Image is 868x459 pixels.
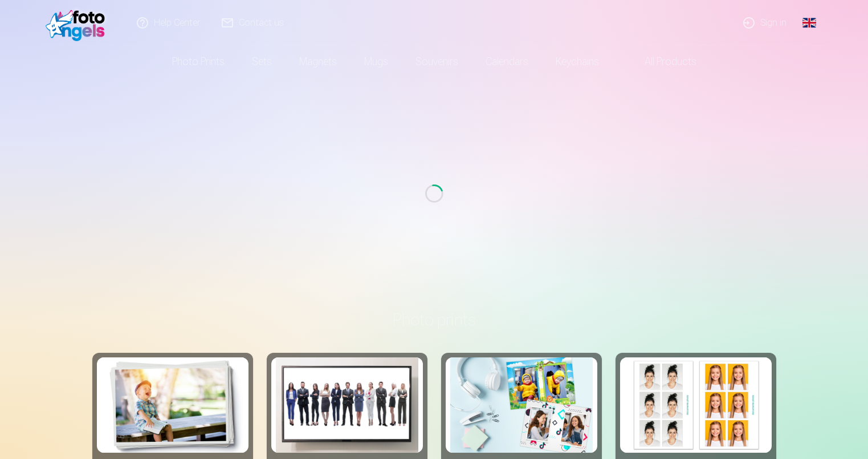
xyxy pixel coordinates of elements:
[101,357,244,453] img: High-Quality Photo Prints
[276,357,418,453] img: High-Quality Group Photo Prints
[46,5,111,41] img: /fa1
[158,46,238,78] a: Photo prints
[542,46,613,78] a: Keychains
[625,357,767,453] img: Personalized Document Photo Prints
[613,46,710,78] a: All products
[472,46,542,78] a: Calendars
[286,46,351,78] a: Magnets
[238,46,286,78] a: Sets
[402,46,472,78] a: Souvenirs
[450,357,593,453] img: Photo collage of two photos
[101,309,767,330] h3: Photo prints
[351,46,402,78] a: Mugs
